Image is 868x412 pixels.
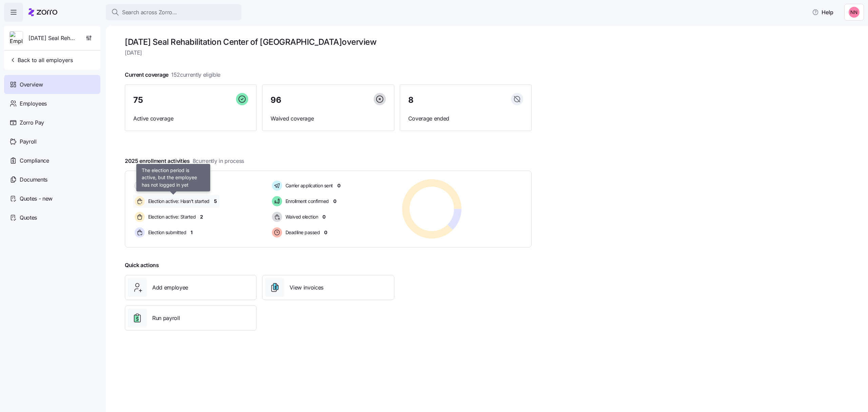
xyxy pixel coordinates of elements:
button: Back to all employers [7,53,76,67]
a: Payroll [4,132,100,151]
span: Documents [20,175,47,184]
span: Search across Zorro... [122,8,177,17]
img: Employer logo [10,32,23,45]
span: Add employee [152,283,188,292]
span: 1 [191,229,193,236]
span: Payroll [20,137,37,146]
span: Quotes [20,213,37,222]
span: View invoices [290,283,323,292]
span: Run payroll [152,314,180,322]
span: Election active: Started [146,213,196,220]
span: 8 [408,96,414,104]
span: Quotes - new [20,194,53,203]
span: Back to all employers [9,56,73,64]
span: Overview [20,80,43,89]
span: Pending election window [146,182,200,189]
span: Quick actions [125,261,159,269]
span: Waived election [283,213,318,220]
span: Zorro Pay [20,118,44,127]
span: 0 [324,229,327,236]
span: 0 [333,198,336,205]
span: 0 [322,213,325,220]
span: 2 [200,213,203,220]
button: Help [807,5,839,19]
span: 0 [204,182,207,189]
span: Carrier application sent [283,182,333,189]
button: Search across Zorro... [106,4,241,20]
span: Deadline passed [283,229,320,236]
span: Waived coverage [271,114,386,123]
span: 75 [133,96,143,104]
span: Compliance [20,156,49,165]
span: 8 currently in process [193,157,244,165]
span: 152 currently eligible [171,71,220,79]
span: Enrollment confirmed [283,198,329,205]
a: Employees [4,94,100,113]
a: Zorro Pay [4,113,100,132]
img: 37cb906d10cb440dd1cb011682786431 [849,7,860,18]
span: Coverage ended [408,114,523,123]
a: Overview [4,75,100,94]
span: 2025 enrollment activities [125,157,244,165]
a: Quotes [4,208,100,227]
span: Active coverage [133,114,248,123]
a: Compliance [4,151,100,170]
span: [DATE] [125,49,532,57]
span: Current coverage [125,71,220,79]
span: Employees [20,99,47,108]
span: 5 [214,198,217,205]
span: 0 [337,182,340,189]
span: Election submitted [146,229,186,236]
a: Quotes - new [4,189,100,208]
span: Help [812,8,833,16]
span: 96 [271,96,281,104]
a: Documents [4,170,100,189]
span: [DATE] Seal Rehabilitation Center of [GEOGRAPHIC_DATA] [28,34,77,42]
span: Election active: Hasn't started [146,198,210,205]
h1: [DATE] Seal Rehabilitation Center of [GEOGRAPHIC_DATA] overview [125,37,532,47]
